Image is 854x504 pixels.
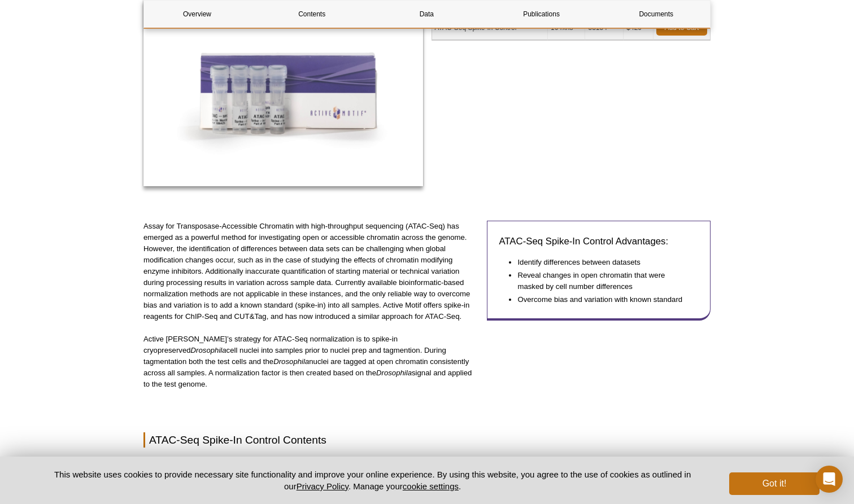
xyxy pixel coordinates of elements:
li: Overcome bias and variation with known standard [517,294,687,305]
a: Overview [144,1,250,28]
a: Documents [603,1,709,28]
a: Data [373,1,480,28]
p: Active [PERSON_NAME]’s strategy for ATAC-Seq normalization is to spike-in cryopreserved cell nucl... [143,334,478,390]
button: cookie settings [403,481,459,491]
li: ATAC-Seq Spike-In Nuclei, store at -80°C [162,456,699,467]
li: Reveal changes in open chromatin that were masked by cell number differences [517,270,687,292]
h2: ATAC-Seq Spike-In Control Contents [143,432,711,448]
a: Privacy Policy [297,481,348,491]
h3: ATAC-Seq Spike-In Control Advantages: [499,235,699,248]
button: Got it! [729,472,820,495]
a: Publications [489,1,595,28]
em: Drosophila [191,346,226,354]
em: Drosophila [273,357,309,366]
a: Contents [259,1,365,28]
em: Drosophila [376,369,412,377]
p: This website uses cookies to provide necessary site functionality and improve your online experie... [34,468,711,492]
li: Identify differences between datasets [517,257,687,268]
p: Assay for Transposase-Accessible Chromatin with high-throughput sequencing (ATAC-Seq) has emerged... [143,221,478,322]
div: Open Intercom Messenger [816,466,843,493]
